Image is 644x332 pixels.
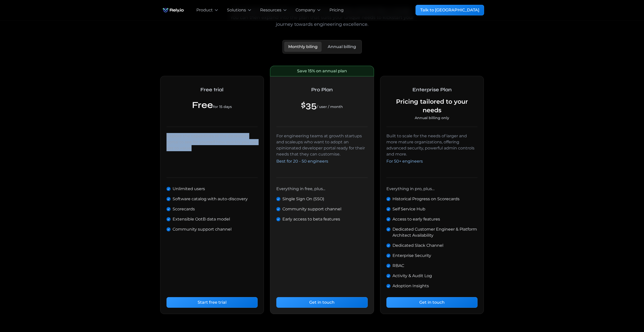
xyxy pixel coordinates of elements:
[276,297,368,308] a: Get in touch
[416,5,484,15] a: Talk to [GEOGRAPHIC_DATA]
[282,216,340,222] div: Early access to beta features
[386,159,423,164] span: For 50+ engineers
[296,7,315,13] div: Company
[276,82,368,97] h2: Pro Plan
[160,5,186,15] a: home
[386,186,434,192] div: Everything in pro, plus…
[392,263,404,269] div: RBAC
[173,196,248,202] div: Software catalog with auto-discovery
[392,196,460,202] div: Historical Progress on Scorecards
[317,104,343,109] span: / user / month
[167,297,258,308] a: Start free trial
[173,226,232,232] div: Community support channel
[329,7,344,13] a: Pricing
[260,7,281,13] div: Resources
[297,68,347,74] div: Save 15% on annual plan
[213,104,232,109] span: for 15 days
[276,186,325,192] div: Everything in free, plus...
[167,82,258,97] h2: Free trial
[301,99,343,111] div: $35
[392,216,440,222] div: Access to early features
[227,7,246,13] div: Solutions
[167,99,258,111] div: Free
[611,299,637,325] iframe: Chatbot
[420,7,479,13] div: Talk to [GEOGRAPHIC_DATA]
[392,206,425,212] div: Self Service Hub
[392,242,443,249] div: Dedicated Slack Channel
[392,283,429,289] div: Adoption Insights
[276,133,368,165] div: For engineering teams at growth startups and scaleups who want to adopt an opinionated developer ...
[282,206,341,212] div: Community support channel
[386,297,478,308] a: Get in touch
[276,159,328,164] span: Best for 20 - 50 engineers
[196,7,213,13] div: Product
[392,226,478,238] div: Dedicated Customer Engineer & Platform Architect Availability
[392,253,431,259] div: Enterprise Security
[173,206,195,212] div: Scorecards
[282,196,324,202] div: Single Sign On (SSO)
[167,133,258,151] div: Explore the capabilities of the developer portal to see for yourself how quickly you can get to v...
[386,115,478,121] div: Annual billing only
[386,133,478,165] div: Built to scale for the needs of larger and more mature organizations, offering advanced security,...
[173,216,230,222] div: Extensible OotB data model
[392,273,432,279] div: Activity & Audit Log
[173,186,205,192] div: Unlimited users
[328,44,356,50] div: Annual billing
[419,299,445,305] div: Get in touch
[288,44,318,50] div: Monthly biling
[160,5,186,15] img: Rely.io logo
[386,82,478,97] h2: Enterprise Plan
[309,299,335,305] div: Get in touch
[386,97,478,114] div: Pricing tailored to your needs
